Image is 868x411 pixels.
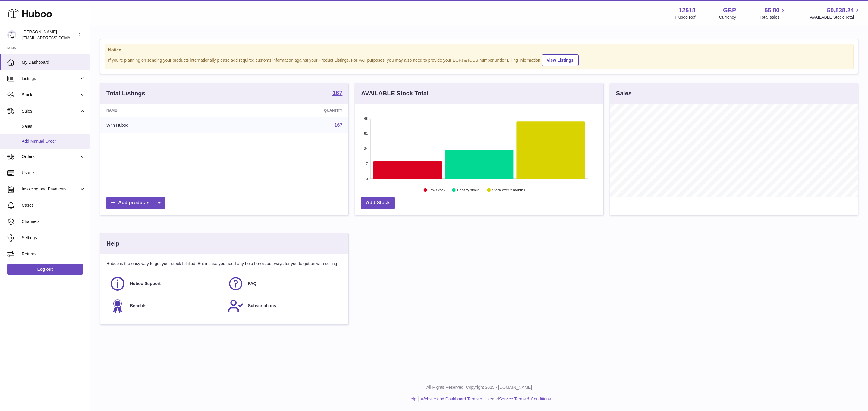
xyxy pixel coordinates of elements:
span: Cases [22,202,86,208]
a: Add products [106,197,165,209]
div: Huboo Ref [675,14,696,20]
a: Benefits [109,298,222,314]
text: 34 [364,147,368,150]
a: 167 [332,90,342,97]
span: Invoicing and Payments [22,186,79,192]
span: [EMAIL_ADDRESS][DOMAIN_NAME] [22,35,89,40]
a: Website and Dashboard Terms of Use [421,397,492,401]
a: Help [408,397,417,401]
span: Sales [22,108,79,114]
p: All Rights Reserved. Copyright 2025 - [DOMAIN_NAME] [95,385,863,390]
text: Healthy stock [457,188,479,192]
a: Add Stock [361,197,395,209]
strong: GBP [723,6,736,14]
span: Add Manual Order [22,138,86,144]
a: 167 [335,122,343,128]
p: Huboo is the easy way to get your stock fulfilled. But incase you need any help here's our ways f... [106,261,342,267]
span: 55.80 [764,6,779,14]
a: 55.80 Total sales [759,6,786,20]
text: 0 [366,177,368,181]
a: FAQ [228,276,340,292]
a: 50,838.24 AVAILABLE Stock Total [810,6,861,20]
h3: Total Listings [106,89,145,97]
text: 68 [364,117,368,120]
img: internalAdmin-12518@internal.huboo.com [7,30,16,39]
span: Returns [22,251,86,257]
li: and [419,396,551,402]
span: FAQ [248,281,257,286]
span: My Dashboard [22,60,86,65]
div: Currency [719,14,736,20]
span: Total sales [759,14,786,20]
span: Benefits [130,303,146,309]
span: Usage [22,170,86,176]
a: View Listings [542,54,579,66]
h3: Help [106,239,119,248]
span: Listings [22,76,79,82]
span: AVAILABLE Stock Total [810,14,861,20]
strong: Notice [108,47,850,53]
a: Subscriptions [228,298,340,314]
h3: Sales [616,89,632,97]
span: Channels [22,219,86,224]
a: Log out [7,264,83,275]
div: [PERSON_NAME] [22,29,77,41]
a: Huboo Support [109,276,222,292]
strong: 167 [332,90,342,96]
td: With Huboo [100,117,231,133]
text: Low Stock [429,188,445,192]
a: Service Terms & Conditions [499,397,551,401]
strong: 12518 [679,6,696,14]
span: Huboo Support [130,281,161,286]
span: Settings [22,235,86,241]
span: Sales [22,124,86,129]
th: Name [100,104,231,117]
text: Stock over 2 months [492,188,525,192]
text: 17 [364,162,368,165]
text: 51 [364,132,368,135]
div: If you're planning on sending your products internationally please add required customs informati... [108,54,850,66]
th: Quantity [231,104,348,117]
span: 50,838.24 [827,6,854,14]
span: Subscriptions [248,303,276,309]
span: Orders [22,154,79,159]
span: Stock [22,92,79,98]
h3: AVAILABLE Stock Total [361,89,428,97]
